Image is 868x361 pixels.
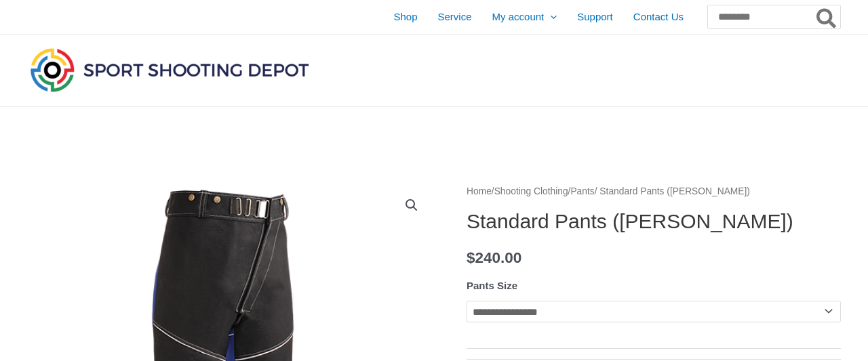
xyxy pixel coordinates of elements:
[467,186,492,196] a: Home
[467,249,521,266] bdi: 240.00
[467,183,841,200] nav: Breadcrumb
[467,280,517,291] label: Pants Size
[467,249,475,266] span: $
[399,193,424,217] a: View full-screen image gallery
[814,5,840,28] button: Search
[570,186,594,196] a: Pants
[27,45,312,95] img: Sport Shooting Depot
[467,209,841,234] h1: Standard Pants ([PERSON_NAME])
[494,186,568,196] a: Shooting Clothing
